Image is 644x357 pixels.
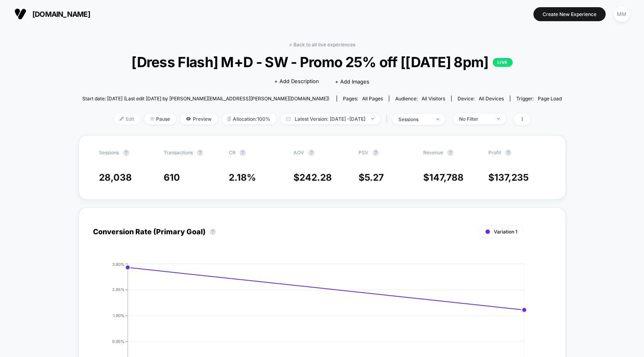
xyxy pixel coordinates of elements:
[362,96,383,102] span: all pages
[123,150,129,156] button: ?
[222,114,276,124] span: Allocation: 100%
[229,150,236,156] span: CR
[423,172,464,183] span: $
[144,114,176,124] span: Pause
[112,287,124,292] tspan: 2.85%
[335,78,369,85] span: + Add Images
[99,150,119,156] span: Sessions
[164,172,180,183] span: 610
[494,172,529,183] span: 137,235
[280,114,380,124] span: Latest Version: [DATE] - [DATE]
[286,117,291,121] img: calendar
[429,172,464,183] span: 147,788
[114,114,140,124] span: Edit
[612,6,632,22] button: MM
[422,96,445,102] span: All Visitors
[516,96,562,102] div: Trigger:
[112,339,124,344] tspan: 0.95%
[436,118,439,120] img: end
[12,8,93,20] button: [DOMAIN_NAME]
[229,172,256,183] span: 2.18 %
[150,117,154,121] img: end
[493,58,513,67] p: LIVE
[384,114,392,125] span: |
[120,117,124,121] img: edit
[447,150,454,156] button: ?
[423,150,443,156] span: Revenue
[289,42,355,48] a: < Back to all live experiences
[494,229,517,235] span: Variation 1
[112,261,124,266] tspan: 3.80%
[308,150,315,156] button: ?
[99,172,132,183] span: 28,038
[82,96,329,102] span: Start date: [DATE] (Last edit [DATE] by [PERSON_NAME][EMAIL_ADDRESS][PERSON_NAME][DOMAIN_NAME])
[373,150,379,156] button: ?
[365,172,384,183] span: 5.27
[488,172,529,183] span: $
[113,313,124,318] tspan: 1.90%
[359,150,369,156] span: PSV
[398,116,430,122] div: sessions
[14,8,26,20] img: Visually logo
[479,96,504,102] span: all devices
[210,229,216,235] button: ?
[451,96,510,102] span: Device:
[505,150,511,156] button: ?
[106,54,537,70] span: [Dress Flash] M+D - SW - Promo 25% off [[DATE] 8pm]
[343,96,383,102] div: Pages:
[32,10,90,18] span: [DOMAIN_NAME]
[293,172,332,183] span: $
[395,96,445,102] div: Audience:
[299,172,332,183] span: 242.28
[293,150,304,156] span: AOV
[359,172,384,183] span: $
[538,96,562,102] span: Page Load
[180,114,218,124] span: Preview
[459,116,491,122] div: No Filter
[164,150,193,156] span: Transactions
[197,150,203,156] button: ?
[228,117,231,121] img: rebalance
[533,7,606,21] button: Create New Experience
[614,6,630,22] div: MM
[240,150,246,156] button: ?
[371,118,374,120] img: end
[488,150,501,156] span: Profit
[497,118,500,120] img: end
[274,78,319,86] span: + Add Description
